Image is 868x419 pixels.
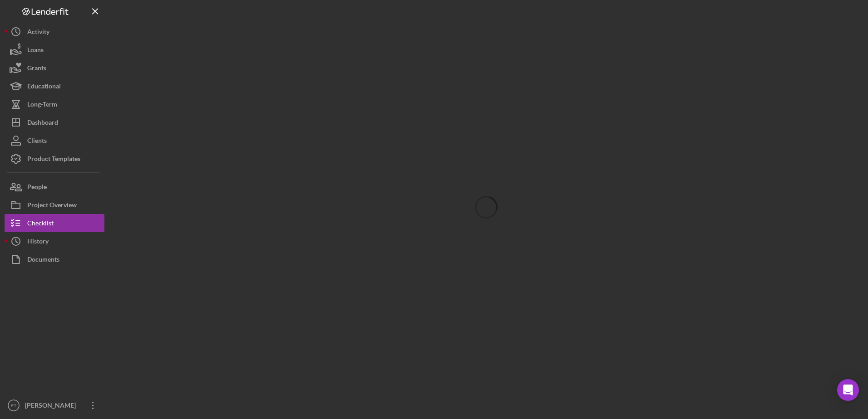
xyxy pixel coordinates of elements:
div: [PERSON_NAME] [23,396,82,417]
div: Loans [27,41,44,61]
div: Long-Term [27,95,57,116]
button: Grants [5,59,104,77]
div: Open Intercom Messenger [837,379,859,401]
button: Loans [5,41,104,59]
button: ET[PERSON_NAME] [5,396,104,414]
div: Activity [27,23,49,43]
button: Documents [5,250,104,268]
div: History [27,232,49,253]
button: Project Overview [5,196,104,214]
div: Project Overview [27,196,77,216]
div: Product Templates [27,150,80,170]
button: People [5,178,104,196]
button: Checklist [5,214,104,232]
text: ET [11,403,16,408]
div: Documents [27,250,59,271]
div: Checklist [27,214,54,234]
button: Activity [5,23,104,41]
button: Clients [5,132,104,150]
div: Dashboard [27,113,58,134]
button: Long-Term [5,95,104,113]
button: Educational [5,77,104,95]
button: History [5,232,104,250]
div: Grants [27,59,46,79]
div: People [27,178,47,198]
button: Dashboard [5,113,104,132]
button: Product Templates [5,150,104,168]
div: Clients [27,132,47,152]
div: Educational [27,77,61,97]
